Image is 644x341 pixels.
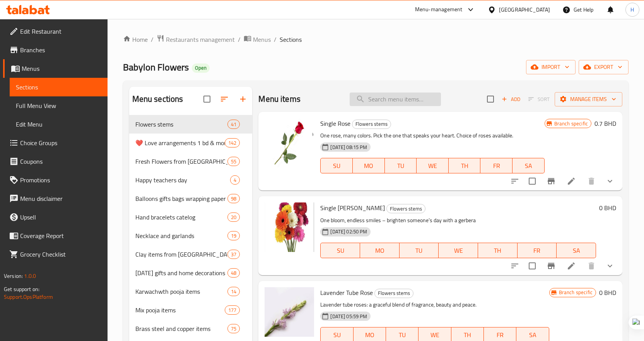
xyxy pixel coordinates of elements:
[567,176,576,186] a: Edit menu item
[129,115,253,134] div: Flowers stems41
[605,176,615,186] svg: Show Choices
[227,268,240,278] div: items
[557,243,596,258] button: SA
[327,313,370,320] span: [DATE] 05:59 PM
[532,62,569,72] span: import
[454,329,481,341] span: TH
[320,158,353,173] button: SU
[352,120,391,129] div: Flowers stems
[356,160,382,171] span: MO
[599,287,616,298] h6: 0 BHD
[353,158,385,173] button: MO
[16,101,101,110] span: Full Menu View
[499,93,523,105] button: Add
[585,62,622,72] span: export
[230,175,240,185] div: items
[560,245,593,256] span: SA
[135,194,228,203] div: Balloons gifts bags wrapping paper and more
[280,35,302,44] span: Sections
[129,319,253,338] div: Brass steel and copper items75
[3,208,108,226] a: Upsell
[415,5,463,14] div: Menu-management
[439,243,478,258] button: WE
[129,301,253,319] div: Mix pooja items177
[506,257,524,275] button: sort-choices
[20,27,101,36] span: Edit Restaurant
[324,160,350,171] span: SU
[442,245,475,256] span: WE
[524,258,540,274] span: Select to update
[135,212,228,222] div: Hand bracelets catelog
[228,269,239,277] span: 48
[403,245,436,256] span: TU
[228,251,239,258] span: 37
[135,268,228,278] div: Diwali gifts and home decorations
[605,261,615,271] svg: Show Choices
[542,172,560,190] button: Branch-specific-item
[129,134,253,152] div: ❤️ Love arrangements 1 bd & more.142
[265,202,314,252] img: Single Daisy Gerbera
[123,35,148,44] a: Home
[20,231,101,240] span: Coverage Report
[320,287,373,298] span: Lavender Tube Rose
[228,325,239,332] span: 75
[567,261,576,271] a: Edit menu item
[327,228,370,235] span: [DATE] 02:50 PM
[480,158,512,173] button: FR
[320,202,385,214] span: Single [PERSON_NAME]
[482,91,499,107] span: Select section
[561,94,616,104] span: Manage items
[422,329,448,341] span: WE
[225,307,239,314] span: 177
[555,92,622,106] button: Manage items
[135,287,228,296] span: Karwachwth pooja items
[24,271,36,281] span: 1.0.0
[521,245,554,256] span: FR
[274,35,277,44] li: /
[228,288,239,295] span: 14
[4,292,53,302] a: Support.OpsPlatform
[526,60,576,74] button: import
[135,138,225,147] span: ❤️ Love arrangements 1 bd & more.
[123,58,189,76] span: Babylon Flowers
[601,172,619,190] button: show more
[20,194,101,203] span: Menu disclaimer
[400,243,439,258] button: TU
[129,171,253,189] div: Happy teachers day4
[227,120,240,129] div: items
[524,173,540,189] span: Select to update
[238,35,241,44] li: /
[225,305,240,315] div: items
[3,226,108,245] a: Coverage Report
[228,232,239,240] span: 19
[320,118,350,129] span: Single Rose
[483,160,509,171] span: FR
[135,305,225,315] span: Mix pooja items
[3,245,108,264] a: Grocery Checklist
[135,324,228,333] div: Brass steel and copper items
[499,5,550,14] div: [GEOGRAPHIC_DATA]
[506,172,524,190] button: sort-choices
[135,268,228,278] span: [DATE] gifts and home decorations
[350,93,441,106] input: search
[227,287,240,296] div: items
[389,329,415,341] span: TU
[228,158,239,165] span: 55
[228,121,239,128] span: 41
[225,139,239,147] span: 142
[10,115,108,134] a: Edit Menu
[582,257,601,275] button: delete
[227,324,240,333] div: items
[227,231,240,240] div: items
[129,282,253,301] div: Karwachwth pooja items14
[324,329,350,341] span: SU
[129,245,253,264] div: Clay items from [GEOGRAPHIC_DATA]37
[487,329,513,341] span: FR
[420,160,446,171] span: WE
[478,243,518,258] button: TH
[512,158,545,173] button: SA
[135,231,228,240] span: Necklace and garlands
[388,160,414,171] span: TU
